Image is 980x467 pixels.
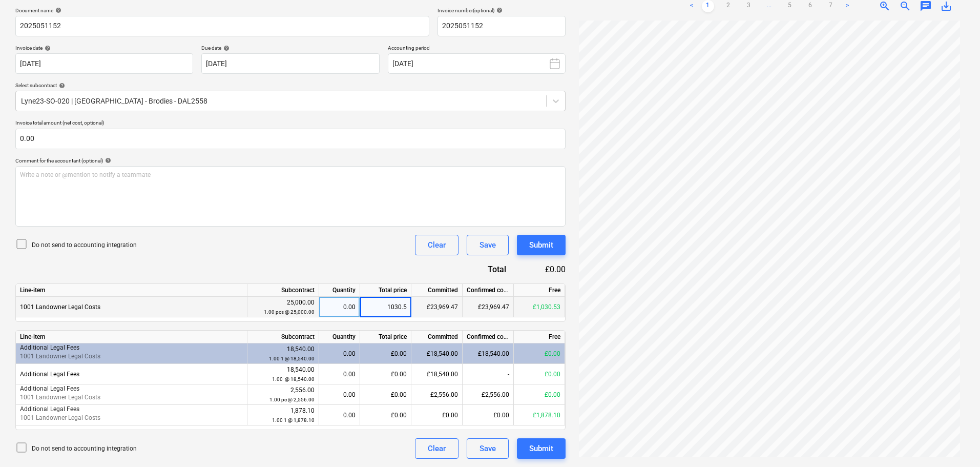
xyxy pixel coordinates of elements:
[323,297,356,317] div: 0.00
[323,384,356,405] div: 0.00
[529,238,553,252] div: Submit
[529,442,553,455] div: Submit
[15,157,566,164] div: Comment for the accountant (optional)
[15,16,429,36] input: Document name
[103,157,111,164] span: help
[252,385,315,404] div: 2,556.00
[523,263,566,275] div: £0.00
[388,53,566,74] button: [DATE]
[15,7,429,14] div: Document name
[32,241,137,250] p: Do not send to accounting integration
[514,405,565,425] div: £1,878.10
[20,405,79,413] span: Additional Legal Fees
[252,298,315,317] div: 25,000.00
[428,238,446,252] div: Clear
[463,343,514,364] div: £18,540.00
[514,364,565,384] div: £0.00
[360,331,411,343] div: Total price
[43,45,51,51] span: help
[514,331,565,343] div: Free
[323,405,356,425] div: 0.00
[57,83,65,89] span: help
[16,331,247,343] div: Line-item
[514,343,565,364] div: £0.00
[53,7,61,13] span: help
[20,414,100,421] span: 1001 Landowner Legal Costs
[463,284,514,297] div: Confirmed costs
[463,384,514,405] div: £2,556.00
[517,235,566,255] button: Submit
[15,129,566,149] input: Invoice total amount (net cost, optional)
[415,235,458,255] button: Clear
[467,438,509,459] button: Save
[514,284,565,297] div: Free
[15,53,193,74] input: Invoice date not specified
[428,442,446,455] div: Clear
[411,284,463,297] div: Committed
[32,444,137,453] p: Do not send to accounting integration
[252,344,315,363] div: 18,540.00
[437,16,566,36] input: Invoice number
[20,371,79,378] span: Additional Legal Fees
[15,119,566,128] p: Invoice total amount (net cost, optional)
[360,364,411,384] div: £0.00
[415,438,458,459] button: Clear
[252,365,315,384] div: 18,540.00
[264,309,315,315] small: 1.00 pcs @ 25,000.00
[247,331,319,343] div: Subcontract
[15,45,193,51] div: Invoice date
[272,417,315,423] small: 1.00 1 @ 1,878.10
[463,364,514,384] div: -
[479,442,496,455] div: Save
[20,353,100,360] span: 1001 Landowner Legal Costs
[323,364,356,384] div: 0.00
[411,343,463,364] div: £18,540.00
[319,331,360,343] div: Quantity
[20,394,100,401] span: 1001 Landowner Legal Costs
[20,344,79,351] span: Additional Legal Fees
[463,331,514,343] div: Confirmed costs
[411,297,463,317] div: £23,969.47
[479,238,496,252] div: Save
[269,356,315,361] small: 1.00 1 @ 18,540.00
[411,364,463,384] div: £18,540.00
[221,45,230,51] span: help
[360,405,411,425] div: £0.00
[15,82,566,89] div: Select subcontract
[437,7,566,14] div: Invoice number (optional)
[252,406,315,425] div: 1,878.10
[247,284,319,297] div: Subcontract
[463,297,514,317] div: £23,969.47
[514,384,565,405] div: £0.00
[269,397,315,402] small: 1.00 pc @ 2,556.00
[360,284,411,297] div: Total price
[20,303,100,311] span: 1001 Landowner Legal Costs
[360,343,411,364] div: £0.00
[411,384,463,405] div: £2,556.00
[201,45,379,51] div: Due date
[432,263,523,275] div: Total
[517,438,566,459] button: Submit
[463,405,514,425] div: £0.00
[323,343,356,364] div: 0.00
[201,53,379,74] input: Due date not specified
[360,384,411,405] div: £0.00
[514,297,565,317] div: £1,030.53
[388,45,566,53] p: Accounting period
[494,7,503,13] span: help
[16,284,247,297] div: Line-item
[411,331,463,343] div: Committed
[411,405,463,425] div: £0.00
[272,376,315,382] small: 1.00 @ 18,540.00
[467,235,509,255] button: Save
[929,418,980,467] iframe: Chat Widget
[319,284,360,297] div: Quantity
[20,385,79,392] span: Additional Legal Fees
